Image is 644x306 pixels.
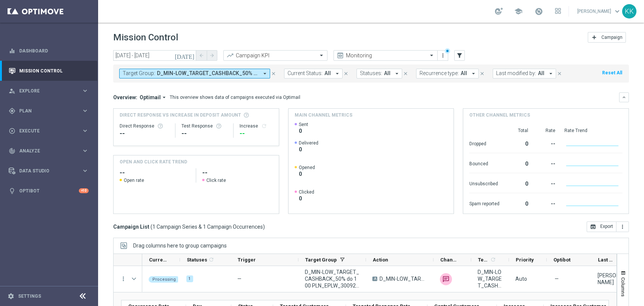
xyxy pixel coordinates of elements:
[537,137,555,149] div: --
[81,127,89,134] i: keyboard_arrow_right
[357,69,402,78] button: Statuses: All arrow_drop_down
[587,221,616,232] button: open_in_browser Export
[420,70,459,77] span: Recurrence type:
[207,255,214,264] span: Calculate column
[372,277,377,281] span: A
[206,177,226,183] span: Click rate
[9,128,15,134] i: play_circle_outline
[509,157,528,169] div: 0
[360,70,382,77] span: Statuses:
[149,275,180,283] colored-tag: Processing
[490,257,496,263] i: refresh
[334,50,438,61] ng-select: Monitoring
[186,275,193,282] div: 1
[240,123,273,129] div: Increase
[113,94,137,101] h3: Overview:
[120,168,190,177] h2: --
[8,108,89,114] div: gps_fixed Plan keyboard_arrow_right
[8,188,89,194] div: lightbulb Optibot +10
[161,94,168,101] i: arrow_drop_down
[202,168,272,177] h2: --
[9,148,15,154] i: track_changes
[299,146,318,153] span: 0
[19,41,89,61] a: Dashboard
[537,177,555,189] div: --
[287,70,323,77] span: Current Status:
[196,50,207,61] button: arrow_back
[470,70,477,77] i: arrow_drop_down
[556,69,563,78] button: close
[19,109,81,113] span: Plan
[8,48,89,54] div: equalizer Dashboard
[479,69,486,78] button: close
[478,269,503,289] span: D_MIN-LOW_TARGET_CASHBACK_50% do 100 PLN_EPLW_300925_SMS
[120,129,169,138] div: --
[9,148,81,154] div: Analyze
[8,68,89,74] div: Mission Control
[509,197,528,209] div: 0
[515,276,527,282] span: Auto
[208,257,214,263] i: refresh
[461,70,467,77] span: All
[261,70,268,77] i: arrow_drop_down
[240,129,273,138] div: --
[140,94,161,101] span: Optimail
[263,223,265,230] span: )
[598,257,616,263] span: Last Modified By
[440,52,446,58] i: more_vert
[113,223,265,230] h3: Campaign List
[9,108,15,114] i: gps_fixed
[509,137,528,149] div: 0
[601,69,623,77] button: Reset All
[337,52,344,59] i: preview
[440,273,452,285] img: SMS
[261,123,267,129] i: refresh
[295,112,352,118] h4: Main channel metrics
[598,272,622,286] div: Katarzyna Kamińska
[538,70,544,77] span: All
[19,181,79,201] a: Optibot
[557,71,562,76] i: close
[137,94,170,101] button: Optimail arrow_drop_down
[509,177,528,189] div: 0
[270,69,277,78] button: close
[445,48,450,54] div: There are unsaved changes
[416,69,479,78] button: Recurrence type: All arrow_drop_down
[564,128,622,134] div: Rate Trend
[622,4,636,18] div: KK
[469,112,530,118] h4: Other channel metrics
[576,6,622,17] a: [PERSON_NAME]keyboard_arrow_down
[9,181,89,201] div: Optibot
[9,168,81,174] div: Data Studio
[19,149,81,153] span: Analyze
[120,158,187,165] h4: OPEN AND CLICK RATE TREND
[324,70,331,77] span: All
[181,129,227,138] div: --
[496,70,536,77] span: Last modified by:
[601,35,622,40] span: Campaign
[18,294,41,298] a: Settings
[271,71,276,76] i: close
[469,157,500,169] div: Bounced
[124,177,144,183] span: Open rate
[305,269,360,289] span: D_MIN-LOW_TARGET_CASHBACK_50% do 100 PLN_EPLW_300925_SMS
[439,51,447,60] button: more_vert
[19,89,81,93] span: Explore
[133,243,227,249] div: Row Groups
[587,223,629,229] multiple-options-button: Export to CSV
[620,277,626,297] span: Columns
[8,128,89,134] div: play_circle_outline Execute keyboard_arrow_right
[152,223,263,230] span: 1 Campaign Series & 1 Campaign Occurrences
[393,70,400,77] i: arrow_drop_down
[174,50,196,62] button: [DATE]
[181,123,227,129] div: Test Response
[9,61,89,81] div: Mission Control
[456,52,463,59] i: filter_alt
[343,69,349,78] button: close
[613,7,621,15] span: keyboard_arrow_down
[373,257,388,263] span: Action
[299,140,318,146] span: Delivered
[509,128,528,134] div: Total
